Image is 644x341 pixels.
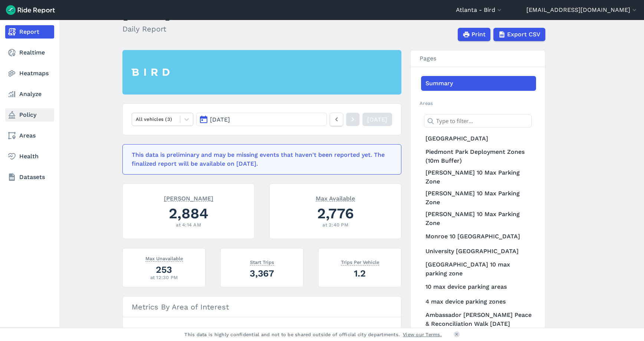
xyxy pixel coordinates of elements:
img: Bird [131,69,170,76]
a: Health [5,150,54,163]
div: 3,367 [230,267,294,280]
a: Heatmaps [5,67,54,80]
a: Piedmont Park Deployment Zones (10m Buffer) [421,146,536,167]
h3: Pages [411,50,545,67]
input: Type to filter... [424,114,532,128]
span: [PERSON_NAME] [164,194,213,202]
div: 2,884 [132,203,245,224]
a: View our Terms. [403,331,442,338]
a: [PERSON_NAME] 10 Max Parking Zone [421,208,536,229]
a: [DATE] [362,113,392,126]
div: at 4:14 AM [132,221,245,228]
a: Datasets [5,170,54,184]
a: [PERSON_NAME] 10 Max Parking Zone [421,188,536,208]
img: Ride Report [6,5,55,15]
div: at 12:30 PM [132,274,196,281]
div: 1.2 [328,267,392,280]
a: Monroe 10 [GEOGRAPHIC_DATA] [421,229,536,244]
span: Start Trips [250,258,274,265]
div: This data is preliminary and may be missing events that haven't been reported yet. The finalized ... [132,150,388,168]
a: Analyze [5,87,54,101]
div: at 2:40 PM [279,221,392,228]
span: Max Unavailable [145,254,183,262]
a: [PERSON_NAME] 10 Max Parking Zone [421,167,536,188]
button: [DATE] [196,113,327,126]
a: Summary [421,76,536,91]
span: Export CSV [507,30,540,39]
span: Trips Per Vehicle [341,258,379,265]
h3: Metrics By Area of Interest [123,297,401,317]
a: 4 max device parking zones [421,294,536,309]
h2: Daily Report [122,23,171,34]
button: [EMAIL_ADDRESS][DOMAIN_NAME] [526,6,638,14]
a: Areas [5,129,54,142]
span: Print [471,30,486,39]
button: Print [458,28,490,41]
a: Report [5,25,54,39]
a: 10 max device parking areas [421,279,536,294]
a: [GEOGRAPHIC_DATA] [421,131,536,146]
div: 253 [132,263,196,276]
span: Max Available [316,194,355,202]
button: Export CSV [493,28,545,41]
a: Ambassador [PERSON_NAME] Peace & Reconciliation Walk [DATE] [421,309,536,330]
span: [DATE] [210,116,230,123]
a: Realtime [5,46,54,59]
a: Policy [5,108,54,122]
a: University [GEOGRAPHIC_DATA] [421,244,536,259]
button: Atlanta - Bird [456,6,503,14]
div: 2,776 [279,203,392,224]
input: Search areas [127,326,388,340]
h2: Areas [420,100,536,107]
a: [GEOGRAPHIC_DATA] 10 max parking zone [421,259,536,279]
